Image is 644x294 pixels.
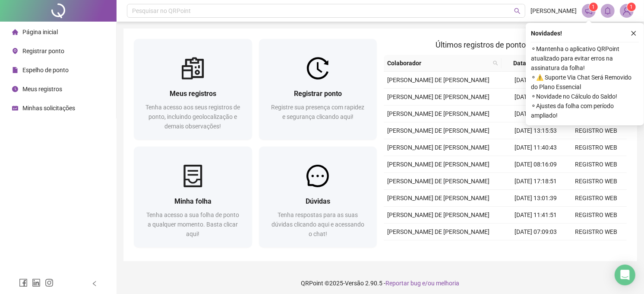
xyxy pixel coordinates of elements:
[387,58,489,68] span: Colaborador
[32,278,41,287] span: linkedin
[12,105,18,111] span: schedule
[505,122,566,139] td: [DATE] 13:15:53
[45,278,54,287] span: instagram
[592,4,595,10] span: 1
[505,190,566,207] td: [DATE] 13:01:39
[566,224,627,240] td: REGISTRO WEB
[12,86,18,92] span: clock-circle
[566,173,627,190] td: REGISTRO WEB
[387,228,489,235] span: [PERSON_NAME] DE [PERSON_NAME]
[387,211,489,218] span: [PERSON_NAME] DE [PERSON_NAME]
[387,178,489,185] span: [PERSON_NAME] DE [PERSON_NAME]
[615,265,635,285] div: Open Intercom Messenger
[627,3,636,11] sup: Atualize o seu contato no menu Meus Dados
[345,280,364,287] span: Versão
[531,44,639,73] span: ⚬ Mantenha o aplicativo QRPoint atualizado para evitar erros na assinatura da folha!
[22,86,62,93] span: Meus registros
[505,207,566,224] td: [DATE] 11:41:51
[502,55,561,72] th: Data/Hora
[514,8,521,14] span: search
[505,58,550,68] span: Data/Hora
[387,93,489,100] span: [PERSON_NAME] DE [PERSON_NAME]
[620,4,633,17] img: 83526
[585,7,593,15] span: notification
[271,104,364,120] span: Registre sua presença com rapidez e segurança clicando aqui!
[170,89,216,98] span: Meus registros
[22,48,64,54] span: Registrar ponto
[22,67,69,73] span: Espelho de ponto
[294,89,342,98] span: Registrar ponto
[387,110,489,117] span: [PERSON_NAME] DE [PERSON_NAME]
[259,39,377,140] a: Registrar pontoRegistre sua presença com rapidez e segurança clicando aqui!
[259,147,377,247] a: DúvidasTenha respostas para as suas dúvidas clicando aqui e acessando o chat!
[505,224,566,240] td: [DATE] 07:09:03
[505,173,566,190] td: [DATE] 17:18:51
[306,197,330,205] span: Dúvidas
[145,104,240,130] span: Tenha acesso aos seus registros de ponto, incluindo geolocalização e demais observações!
[491,57,500,70] span: search
[505,240,566,257] td: [DATE] 17:51:45
[436,40,575,49] span: Últimos registros de ponto sincronizados
[589,3,598,11] sup: 1
[12,29,18,35] span: home
[134,147,252,247] a: Minha folhaTenha acesso a sua folha de ponto a qualquer momento. Basta clicar aqui!
[531,92,639,101] span: ⚬ Novidade no Cálculo do Saldo!
[531,101,639,120] span: ⚬ Ajustes da folha com período ampliado!
[22,105,75,112] span: Minhas solicitações
[146,211,239,237] span: Tenha acesso a sua folha de ponto a qualquer momento. Basta clicar aqui!
[630,4,633,10] span: 1
[505,72,566,89] td: [DATE] 12:14:55
[12,67,18,73] span: file
[531,29,562,38] span: Novidades !
[566,190,627,207] td: REGISTRO WEB
[531,73,639,92] span: ⚬ ⚠️ Suporte Via Chat Será Removido do Plano Essencial
[387,161,489,168] span: [PERSON_NAME] DE [PERSON_NAME]
[505,156,566,173] td: [DATE] 08:16:09
[387,144,489,151] span: [PERSON_NAME] DE [PERSON_NAME]
[530,6,577,16] span: [PERSON_NAME]
[566,156,627,173] td: REGISTRO WEB
[505,89,566,105] td: [DATE] 06:59:52
[22,29,58,35] span: Página inicial
[631,30,637,36] span: close
[271,211,364,237] span: Tenha respostas para as suas dúvidas clicando aqui e acessando o chat!
[387,127,489,134] span: [PERSON_NAME] DE [PERSON_NAME]
[604,7,612,15] span: bell
[566,139,627,156] td: REGISTRO WEB
[505,139,566,156] td: [DATE] 11:40:43
[505,105,566,122] td: [DATE] 17:39:03
[566,240,627,257] td: REGISTRO WEB
[566,207,627,224] td: REGISTRO WEB
[387,77,489,83] span: [PERSON_NAME] DE [PERSON_NAME]
[92,281,98,287] span: left
[566,122,627,139] td: REGISTRO WEB
[386,280,460,287] span: Reportar bug e/ou melhoria
[174,197,212,205] span: Minha folha
[12,48,18,54] span: environment
[387,195,489,201] span: [PERSON_NAME] DE [PERSON_NAME]
[19,278,28,287] span: facebook
[134,39,252,140] a: Meus registrosTenha acesso aos seus registros de ponto, incluindo geolocalização e demais observa...
[493,61,498,66] span: search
